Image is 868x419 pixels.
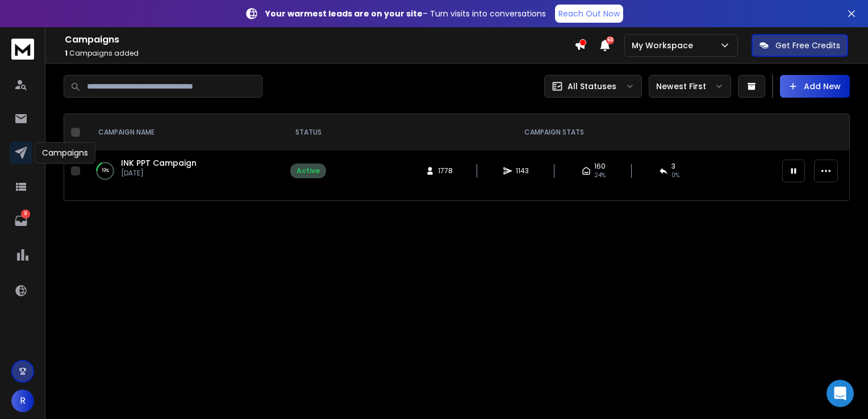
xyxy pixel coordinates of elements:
p: My Workspace [632,40,698,51]
span: 1143 [516,166,529,175]
a: 9 [10,209,32,232]
span: 1 [65,48,68,58]
span: 160 [594,162,606,171]
a: INK PPT Campaign [121,157,197,169]
span: 0 % [671,171,679,180]
th: STATUS [283,114,333,150]
th: CAMPAIGN NAME [85,114,283,150]
img: logo [11,39,34,60]
th: CAMPAIGN STATS [333,114,775,150]
button: R [11,389,34,412]
div: Active [297,166,320,175]
p: 19 % [102,165,109,177]
span: 24 % [594,171,606,180]
button: Newest First [649,75,731,98]
div: Campaigns [35,142,95,164]
p: – Turn visits into conversations [265,8,546,19]
div: Open Intercom Messenger [827,380,854,407]
p: [DATE] [121,169,197,178]
p: 9 [21,209,30,219]
button: Get Free Credits [752,34,848,57]
p: Campaigns added [65,49,574,58]
p: Get Free Credits [775,40,840,51]
span: 3 [671,162,675,171]
td: 19%INK PPT Campaign[DATE] [85,150,283,191]
span: 1778 [438,166,453,175]
strong: Your warmest leads are on your site [265,8,423,19]
a: Reach Out Now [555,5,623,23]
p: All Statuses [567,81,616,92]
button: Add New [780,75,850,98]
p: Reach Out Now [558,8,620,19]
h1: Campaigns [65,33,574,47]
span: 50 [606,36,614,44]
